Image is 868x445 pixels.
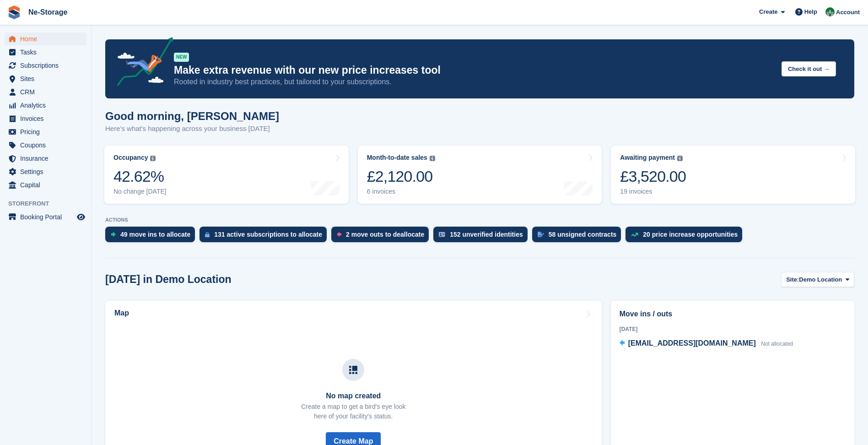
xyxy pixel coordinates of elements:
[113,154,148,162] div: Occupancy
[346,231,424,238] div: 2 move outs to deallocate
[20,211,75,223] span: Booking Portal
[20,152,75,165] span: Insurance
[104,146,349,204] a: Occupancy 42.62% No change [DATE]
[643,231,738,238] div: 20 price increase opportunities
[5,99,86,112] a: menu
[5,179,86,191] a: menu
[620,325,846,333] div: [DATE]
[5,33,86,45] a: menu
[625,227,747,247] a: 20 price increase opportunities
[20,165,75,178] span: Settings
[111,232,116,237] img: move_ins_to_allocate_icon-fdf77a2bb77ea45bf5b3d319d69a93e2d87916cf1d5bf7949dd705db3b84f3ca.svg
[150,156,156,161] img: icon-info-grey-7440780725fd019a000dd9b08b2336e03edf1995a4989e88bcd33f0948082b44.svg
[430,156,435,161] img: icon-info-grey-7440780725fd019a000dd9b08b2336e03edf1995a4989e88bcd33f0948082b44.svg
[301,402,405,421] p: Create a map to get a bird's eye look here of your facility's status.
[631,233,638,237] img: price_increase_opportunities-93ffe204e8149a01c8c9dc8f82e8f89637d9d84a8eef4429ea346261dce0b2c0.svg
[20,46,75,59] span: Tasks
[20,33,75,45] span: Home
[5,72,86,85] a: menu
[174,77,774,87] p: Rooted in industry best practices, but tailored to your subscriptions.
[301,392,405,400] h3: No map created
[620,338,793,350] a: [EMAIL_ADDRESS][DOMAIN_NAME] Not allocated
[5,59,86,72] a: menu
[620,167,686,186] div: £3,520.00
[20,99,75,112] span: Analytics
[105,124,279,134] p: Here's what's happening across your business [DATE]
[20,112,75,125] span: Invoices
[205,232,210,238] img: active_subscription_to_allocate_icon-d502201f5373d7db506a760aba3b589e785aa758c864c3986d89f69b8ff3...
[20,139,75,152] span: Coupons
[120,231,190,238] div: 49 move ins to allocate
[5,86,86,98] a: menu
[105,217,854,223] p: ACTIONS
[761,341,793,347] span: Not allocated
[337,232,341,237] img: move_outs_to_deallocate_icon-f764333ba52eb49d3ac5e1228854f67142a1ed5810a6f6cc68b1a99e826820c5.svg
[7,5,21,19] img: stora-icon-8386f47178a22dfd0bd8f6a31ec36ba5ce8667c1dd55bd0f319d3a0aa187defe.svg
[782,61,836,76] button: Check it out →
[20,72,75,85] span: Sites
[611,146,855,204] a: Awaiting payment £3,520.00 19 invoices
[367,167,435,186] div: £2,120.00
[20,86,75,98] span: CRM
[450,231,523,238] div: 152 unverified identities
[538,232,544,237] img: contract_signature_icon-13c848040528278c33f63329250d36e43548de30e8caae1d1a13099fd9432cc5.svg
[20,179,75,191] span: Capital
[199,227,331,247] a: 131 active subscriptions to allocate
[799,275,842,284] span: Demo Location
[20,59,75,72] span: Subscriptions
[5,211,86,223] a: menu
[174,53,189,62] div: NEW
[105,227,199,247] a: 49 move ins to allocate
[628,339,756,347] span: [EMAIL_ADDRESS][DOMAIN_NAME]
[433,227,532,247] a: 152 unverified identities
[804,7,817,16] span: Help
[532,227,626,247] a: 58 unsigned contracts
[439,232,445,237] img: verify_identity-adf6edd0f0f0b5bbfe63781bf79b02c33cf7c696d77639b501bdc392416b5a36.svg
[781,272,854,287] button: Site: Demo Location
[75,212,86,222] a: Preview store
[825,7,835,16] img: Charlotte Nesbitt
[5,125,86,138] a: menu
[677,156,683,161] img: icon-info-grey-7440780725fd019a000dd9b08b2336e03edf1995a4989e88bcd33f0948082b44.svg
[5,139,86,152] a: menu
[113,188,167,195] div: No change [DATE]
[8,199,91,208] span: Storefront
[620,154,675,162] div: Awaiting payment
[358,146,602,204] a: Month-to-date sales £2,120.00 6 invoices
[25,5,71,20] a: Ne-Storage
[5,165,86,178] a: menu
[214,231,322,238] div: 131 active subscriptions to allocate
[109,37,173,89] img: price-adjustments-announcement-icon-8257ccfd72463d97f412b2fc003d46551f7dbcb40ab6d574587a9cd5c0d94...
[105,110,279,122] h1: Good morning, [PERSON_NAME]
[349,366,357,374] img: map-icn-33ee37083ee616e46c38cad1a60f524a97daa1e2b2c8c0bc3eb3415660979fc1.svg
[5,46,86,59] a: menu
[331,227,433,247] a: 2 move outs to deallocate
[786,275,799,284] span: Site:
[20,125,75,138] span: Pricing
[549,231,617,238] div: 58 unsigned contracts
[620,188,686,195] div: 19 invoices
[174,64,774,77] p: Make extra revenue with our new price increases tool
[367,154,427,162] div: Month-to-date sales
[836,8,860,17] span: Account
[367,188,435,195] div: 6 invoices
[620,309,846,320] h2: Move ins / outs
[105,273,232,286] h2: [DATE] in Demo Location
[5,112,86,125] a: menu
[114,309,129,317] h2: Map
[113,167,167,186] div: 42.62%
[5,152,86,165] a: menu
[759,7,777,16] span: Create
